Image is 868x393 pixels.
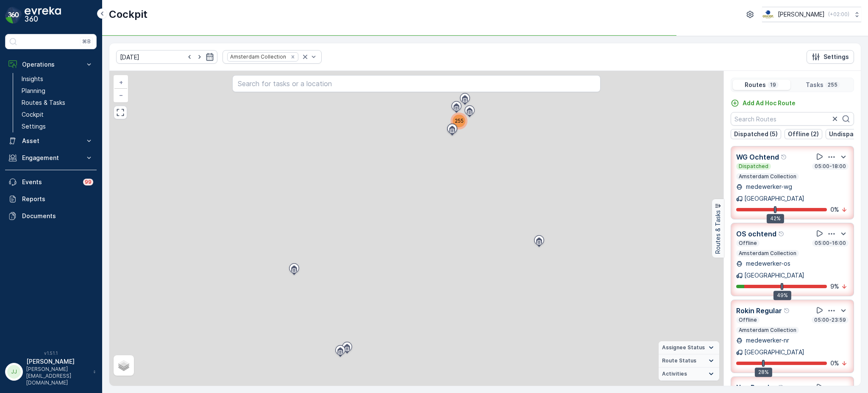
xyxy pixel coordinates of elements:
[814,163,847,170] p: 05:00-18:00
[232,75,601,92] input: Search for tasks or a location
[827,81,838,88] p: 255
[5,208,97,225] a: Documents
[736,152,779,162] p: WG Ochtend
[762,7,861,22] button: [PERSON_NAME](+02:00)
[119,91,123,98] span: −
[109,8,147,21] p: Cockpit
[18,73,97,85] a: Insights
[455,118,464,124] span: 255
[5,56,97,73] button: Operations
[744,271,804,280] p: [GEOGRAPHIC_DATA]
[738,327,797,334] p: Amsterdam Collection
[288,53,298,60] div: Remove Amsterdam Collection
[7,365,21,379] div: JJ
[22,154,80,162] p: Engagement
[736,229,776,239] p: OS ochtend
[745,81,766,89] p: Routes
[659,368,719,381] summary: Activities
[5,7,22,24] img: logo
[18,109,97,121] a: Cockpit
[714,210,722,254] p: Routes & Tasks
[662,357,696,364] span: Route Status
[738,317,758,323] p: Offline
[830,359,839,368] p: 0 %
[778,384,785,391] div: Help Tooltip Icon
[830,282,839,291] p: 9 %
[807,50,854,64] button: Settings
[784,307,790,314] div: Help Tooltip Icon
[451,112,467,129] div: 255
[22,98,65,107] p: Routes & Tasks
[114,356,133,375] a: Layers
[5,191,97,208] a: Reports
[22,137,80,145] p: Asset
[5,132,97,149] button: Asset
[22,87,45,95] p: Planning
[5,351,97,356] span: v 1.51.1
[762,10,774,19] img: basis-logo_rgb2x.png
[743,99,796,107] p: Add Ad Hoc Route
[731,99,796,107] a: Add Ad Hoc Route
[778,10,825,19] p: [PERSON_NAME]
[736,306,782,316] p: Rokin Regular
[738,250,797,257] p: Amsterdam Collection
[755,368,772,377] div: 28%
[26,366,89,386] p: [PERSON_NAME][EMAIL_ADDRESS][DOMAIN_NAME]
[744,182,792,191] p: medewerker-wg
[731,112,854,126] input: Search Routes
[734,130,778,138] p: Dispatched (5)
[744,336,789,345] p: medewerker-nr
[769,81,777,88] p: 19
[781,154,787,160] div: Help Tooltip Icon
[813,317,847,323] p: 05:00-23:59
[22,75,43,83] p: Insights
[744,194,804,203] p: [GEOGRAPHIC_DATA]
[767,214,784,223] div: 42%
[22,195,93,203] p: Reports
[119,79,123,86] span: +
[114,76,127,89] a: Zoom In
[778,230,785,237] div: Help Tooltip Icon
[116,50,217,64] input: dd/mm/yyyy
[744,348,804,357] p: [GEOGRAPHIC_DATA]
[830,205,839,214] p: 0 %
[828,11,849,18] p: ( +02:00 )
[18,97,97,109] a: Routes & Tasks
[814,240,847,247] p: 05:00-16:00
[25,7,61,24] img: logo_dark-DEwI_e13.png
[662,344,705,351] span: Assignee Status
[18,85,97,97] a: Planning
[744,259,790,268] p: medewerker-os
[5,149,97,166] button: Engagement
[773,291,791,300] div: 49%
[82,38,91,45] p: ⌘B
[662,371,687,377] span: Activities
[823,53,849,61] p: Settings
[22,110,44,119] p: Cockpit
[806,81,823,89] p: Tasks
[22,178,78,186] p: Events
[785,129,822,139] button: Offline (2)
[22,60,80,69] p: Operations
[22,212,93,220] p: Documents
[26,357,89,366] p: [PERSON_NAME]
[738,173,797,180] p: Amsterdam Collection
[731,129,781,139] button: Dispatched (5)
[788,130,819,138] p: Offline (2)
[85,179,92,185] p: 99
[114,89,127,101] a: Zoom Out
[5,357,97,386] button: JJ[PERSON_NAME][PERSON_NAME][EMAIL_ADDRESS][DOMAIN_NAME]
[18,121,97,132] a: Settings
[736,382,776,393] p: Nes Regular
[5,174,97,191] a: Events99
[659,341,719,354] summary: Assignee Status
[659,354,719,368] summary: Route Status
[738,240,758,247] p: Offline
[228,53,287,61] div: Amsterdam Collection
[738,163,769,170] p: Dispatched
[22,122,46,131] p: Settings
